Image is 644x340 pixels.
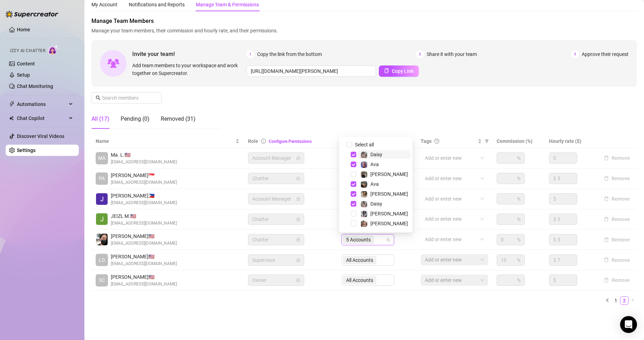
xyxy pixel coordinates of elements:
[296,156,300,160] span: lock
[9,101,15,107] span: thunderbolt
[612,296,620,305] li: 1
[96,213,108,225] img: JEIZL MALLARI
[17,99,67,110] span: Automations
[407,136,414,146] span: filter
[111,151,177,159] span: Ma. L. 🇺🇸
[361,181,367,188] img: Ava
[17,61,35,67] a: Content
[252,153,300,163] span: Account Manager
[370,181,379,187] span: Ava
[129,1,185,8] div: Notifications and Reports
[361,211,367,217] img: Sadie
[545,134,597,148] th: Hourly rate ($)
[91,27,637,34] span: Manage your team members, their commission and hourly rate, and their permissions.
[247,50,254,58] span: 1
[252,194,300,204] span: Account Manager
[361,152,367,158] img: Daisy
[351,171,356,177] span: Select tree node
[161,115,196,123] div: Removed (31)
[370,191,408,197] span: [PERSON_NAME]
[361,171,367,178] img: Anna
[620,296,629,305] li: 2
[631,298,635,302] span: right
[252,234,300,245] span: Chatter
[91,1,117,8] div: My Account
[351,201,356,207] span: Select tree node
[6,11,58,18] img: logo-BBDzfeDw.svg
[434,139,439,144] span: question-circle
[252,255,300,265] span: Supervisor
[111,192,177,200] span: [PERSON_NAME] 🇵🇭
[17,72,30,78] a: Setup
[296,176,300,181] span: lock
[485,139,489,143] span: filter
[102,94,152,102] input: Search members
[612,297,620,304] a: 1
[603,296,612,305] li: Previous Page
[629,296,637,305] li: Next Page
[121,115,149,123] div: Pending (0)
[483,136,490,146] span: filter
[605,298,610,302] span: left
[620,316,637,333] div: Open Intercom Messenger
[351,221,356,226] span: Select tree node
[601,154,633,162] button: Remove
[17,133,64,139] a: Discover Viral Videos
[111,212,177,220] span: JEIZL M. 🇺🇸
[98,154,106,162] span: MA
[492,134,544,148] th: Commission (%)
[111,253,177,260] span: [PERSON_NAME] 🇺🇸
[620,297,628,304] a: 2
[346,236,371,244] span: 5 Accounts
[601,174,633,183] button: Remove
[392,68,414,74] span: Copy Link
[10,48,45,54] span: Izzy AI Chatter
[17,83,53,89] a: Chat Monitoring
[361,162,367,168] img: Ava
[361,191,367,197] img: Paige
[252,173,300,184] span: Chatter
[257,50,322,58] span: Copy the link from the bottom
[132,62,244,77] span: Add team members to your workspace and work together on Supercreator.
[296,238,300,242] span: lock
[351,181,356,187] span: Select tree node
[361,221,367,227] img: Anna
[379,65,419,77] button: Copy Link
[384,68,389,73] span: copy
[370,221,408,226] span: [PERSON_NAME]
[111,281,177,288] span: [EMAIL_ADDRESS][DOMAIN_NAME]
[601,195,633,203] button: Remove
[111,200,177,206] span: [EMAIL_ADDRESS][DOMAIN_NAME]
[269,139,312,144] a: Configure Permissions
[351,211,356,216] span: Select tree node
[111,159,177,165] span: [EMAIL_ADDRESS][DOMAIN_NAME]
[111,240,177,247] span: [EMAIL_ADDRESS][DOMAIN_NAME]
[603,296,612,305] button: left
[601,235,633,244] button: Remove
[96,193,108,205] img: John Lhester
[370,152,382,157] span: Daisy
[296,217,300,221] span: lock
[416,50,424,58] span: 2
[111,273,177,281] span: [PERSON_NAME] 🇺🇸
[351,191,356,197] span: Select tree node
[91,134,244,148] th: Name
[601,215,633,223] button: Remove
[427,50,477,58] span: Share it with your team
[17,113,67,124] span: Chat Copilot
[96,137,234,145] span: Name
[17,27,30,32] a: Home
[370,201,382,207] span: Daisy
[99,175,105,182] span: PA
[99,256,105,264] span: LO
[99,276,105,284] span: SC
[261,139,266,144] span: info-circle
[296,258,300,262] span: lock
[252,275,300,285] span: Owner
[111,220,177,227] span: [EMAIL_ADDRESS][DOMAIN_NAME]
[370,162,379,167] span: Ava
[111,179,177,186] span: [EMAIL_ADDRESS][DOMAIN_NAME]
[351,162,356,167] span: Select tree node
[352,141,377,149] span: Select all
[601,276,633,284] button: Remove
